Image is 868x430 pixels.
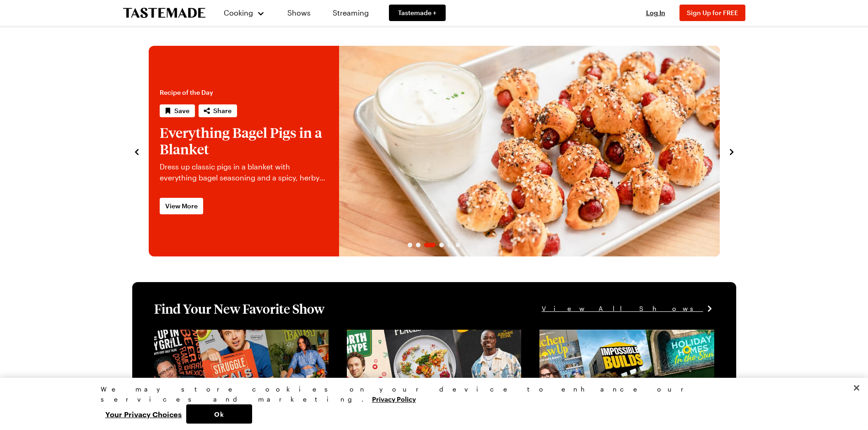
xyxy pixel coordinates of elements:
button: Your Privacy Choices [101,404,186,424]
a: View More [160,198,203,214]
button: Save recipe [160,104,195,117]
a: View full content for [object Object] [154,331,279,339]
a: To Tastemade Home Page [123,8,205,18]
span: Cooking [224,8,253,17]
button: Log In [637,8,674,17]
span: Save [174,106,189,115]
span: View More [165,201,198,211]
button: Close [846,378,867,398]
span: Go to slide 3 [424,243,436,247]
span: Go to slide 1 [408,243,412,247]
a: More information about your privacy, opens in a new tab [372,394,416,403]
a: Tastemade + [389,5,446,21]
span: Share [213,106,232,115]
span: Sign Up for FREE [687,9,738,16]
button: navigate to previous item [132,146,141,157]
div: 3 / 6 [149,46,720,256]
a: View All Shows [542,304,714,314]
span: Go to slide 5 [447,243,452,247]
h1: Find Your New Favorite Show [154,300,324,317]
span: Log In [646,9,665,16]
div: We may store cookies on your device to enhance our services and marketing. [101,384,760,404]
div: Privacy [101,384,760,424]
button: Sign Up for FREE [679,5,745,21]
button: Share [199,104,237,117]
a: View full content for [object Object] [539,331,664,339]
span: Tastemade + [398,8,437,17]
span: Go to slide 4 [439,243,444,247]
button: Ok [186,404,252,424]
a: View full content for [object Object] [347,331,472,339]
button: navigate to next item [727,146,736,157]
span: View All Shows [542,304,703,314]
span: Go to slide 2 [416,243,421,247]
span: Go to slide 6 [456,243,460,247]
button: Cooking [224,2,265,24]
